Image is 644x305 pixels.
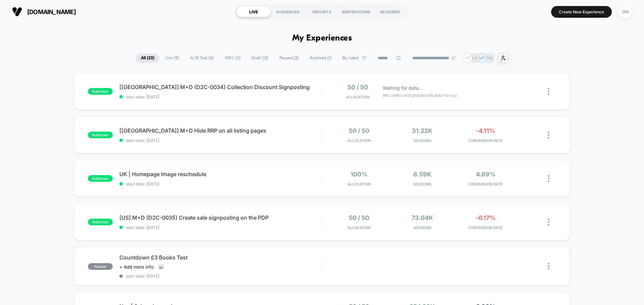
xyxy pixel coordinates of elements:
[476,171,495,178] span: 4.89%
[548,219,549,226] img: close
[455,182,516,186] span: CONVERSION RATE
[119,264,154,270] span: + Add more info
[220,54,246,63] span: 100% ( 3 )
[347,225,371,230] span: Allocation
[472,56,478,61] p: VG
[274,54,304,63] span: Paused ( 2 )
[247,54,273,63] span: Draft ( 12 )
[119,138,322,143] span: start date: [DATE]
[392,138,452,143] span: Sessions
[119,171,322,177] span: UK | Homepage Image reschedule
[619,5,632,18] div: DM
[305,54,336,63] span: Archived ( 1 )
[119,225,322,230] span: start date: [DATE]
[119,94,322,99] span: start date: [DATE]
[119,84,322,90] span: [[GEOGRAPHIC_DATA]] M+D (D2C-0034) Collection Discount Signposting
[373,6,408,17] div: ACADEMY
[383,84,423,92] span: Waiting for data...
[305,6,339,17] div: REPORTS
[476,127,495,134] span: -4.11%
[548,132,549,139] img: close
[486,56,493,61] p: RM
[12,7,22,17] img: Visually logo
[185,54,219,63] span: A/B Test ( 6 )
[339,6,373,17] div: INSPIRATIONS
[392,182,452,186] span: Sessions
[342,56,359,61] span: By Label
[27,8,76,15] span: [DOMAIN_NAME]
[383,92,457,98] span: We collect and process the data for you
[479,56,485,61] p: MT
[160,54,184,63] span: Live ( 9 )
[617,5,634,19] button: DM
[548,263,549,270] img: close
[346,95,369,99] span: Allocation
[455,138,516,143] span: CONVERSION RATE
[88,219,113,225] span: published
[413,171,431,178] span: 8.59k
[271,6,305,17] div: AUDIENCES
[351,171,367,178] span: 100%
[88,132,113,138] span: published
[347,138,371,143] span: Allocation
[119,181,322,186] span: start date: [DATE]
[463,53,472,63] div: + 7
[119,254,322,261] span: Countdown £3 Books Test
[551,6,612,18] button: Create New Experience
[292,33,352,43] h1: My Experiences
[412,127,432,134] span: 31.22k
[88,88,113,95] span: published
[88,263,113,270] span: paused
[347,182,371,186] span: Allocation
[88,175,113,182] span: published
[119,127,322,134] span: [[GEOGRAPHIC_DATA]] M+D Hide RRP on all listing pages
[119,274,322,279] span: start date: [DATE]
[548,175,549,182] img: close
[476,214,495,221] span: -0.17%
[136,54,159,63] span: All ( 23 )
[349,127,369,134] span: 50 / 50
[119,214,322,221] span: [US] M+D (D2C-0035) Create sale signposting on the PDP
[451,56,455,60] img: end
[412,214,433,221] span: 73.04k
[347,84,368,91] span: 50 / 50
[455,225,516,230] span: CONVERSION RATE
[236,6,271,17] div: LIVE
[392,225,452,230] span: Sessions
[349,214,369,221] span: 50 / 50
[10,6,78,17] button: [DOMAIN_NAME]
[548,88,549,95] img: close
